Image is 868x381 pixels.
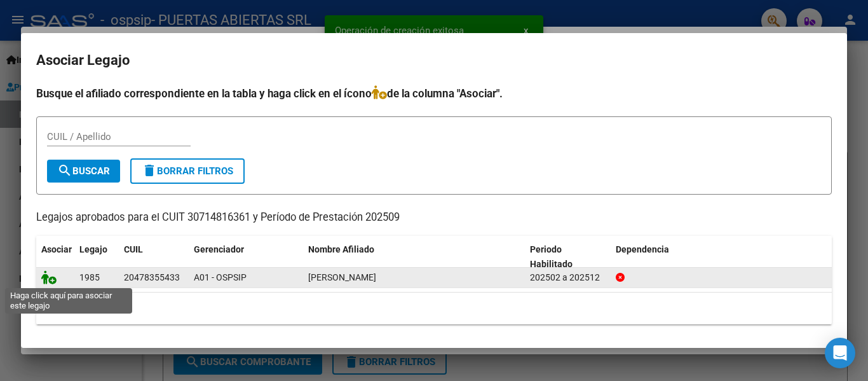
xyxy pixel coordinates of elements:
[530,244,573,269] span: Periodo Habilitado
[525,236,611,278] datatable-header-cell: Periodo Habilitado
[530,270,606,285] div: 202502 a 202512
[57,163,72,178] mat-icon: search
[36,48,832,73] h2: Asociar Legajo
[825,338,855,368] div: Open Intercom Messenger
[611,236,832,278] datatable-header-cell: Dependencia
[194,244,244,254] span: Gerenciador
[616,244,669,254] span: Dependencia
[303,236,525,278] datatable-header-cell: Nombre Afiliado
[142,163,157,178] mat-icon: delete
[74,236,119,278] datatable-header-cell: Legajo
[130,158,245,184] button: Borrar Filtros
[36,85,832,102] h4: Busque el afiliado correspondiente en la tabla y haga click en el ícono de la columna "Asociar".
[194,272,247,282] span: A01 - OSPSIP
[36,210,832,226] p: Legajos aprobados para el CUIT 30714816361 y Período de Prestación 202509
[57,165,110,177] span: Buscar
[124,244,143,254] span: CUIL
[119,236,189,278] datatable-header-cell: CUIL
[308,272,376,282] span: MAYER MAXIMO LUIS
[124,270,180,285] div: 20478355433
[189,236,303,278] datatable-header-cell: Gerenciador
[36,293,832,324] div: 1 registros
[79,272,100,282] span: 1985
[41,244,72,254] span: Asociar
[142,165,233,177] span: Borrar Filtros
[47,160,120,183] button: Buscar
[308,244,374,254] span: Nombre Afiliado
[36,236,74,278] datatable-header-cell: Asociar
[79,244,107,254] span: Legajo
